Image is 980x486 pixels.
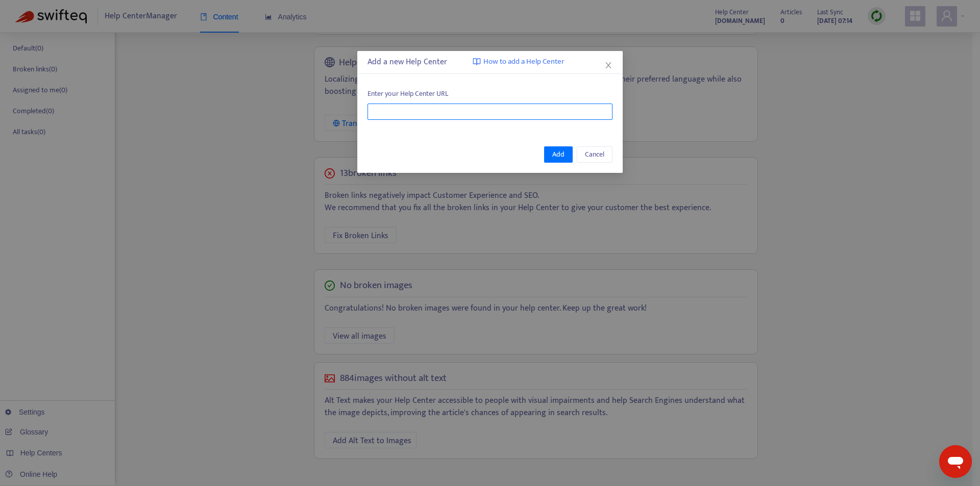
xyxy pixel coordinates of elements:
a: How to add a Help Center [473,56,565,68]
button: Close [603,60,614,71]
button: Cancel [577,146,612,163]
iframe: Button to launch messaging window [939,445,972,478]
img: image-link [473,58,481,66]
button: Add [544,146,573,163]
span: Enter your Help Center URL [367,88,612,99]
span: How to add a Help Center [483,56,565,68]
span: Add [552,149,565,160]
span: Cancel [585,149,604,160]
span: close [604,61,612,69]
div: Add a new Help Center [367,56,612,68]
